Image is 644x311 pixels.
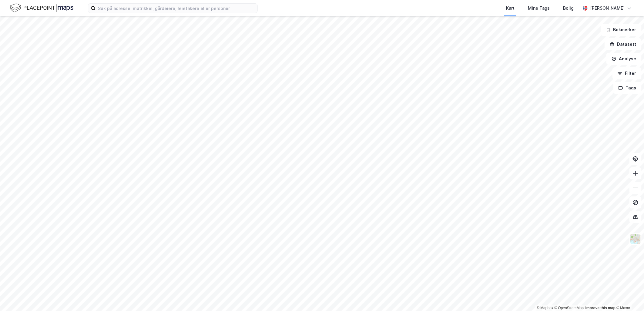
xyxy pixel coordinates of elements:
button: Analyse [606,53,642,65]
button: Datasett [605,38,642,50]
iframe: Chat Widget [614,282,644,311]
div: Kart [506,5,515,12]
div: Mine Tags [528,5,550,12]
button: Bokmerker [601,24,642,36]
a: OpenStreetMap [555,306,584,310]
button: Filter [612,67,642,79]
div: Bolig [563,5,574,12]
a: Improve this map [585,306,615,310]
img: Z [630,233,641,245]
button: Tags [613,82,642,94]
img: logo.f888ab2527a4732fd821a326f86c7f29.svg [10,3,73,13]
input: Søk på adresse, matrikkel, gårdeiere, leietakere eller personer [96,4,257,13]
div: [PERSON_NAME] [590,5,625,12]
a: Mapbox [537,306,553,310]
